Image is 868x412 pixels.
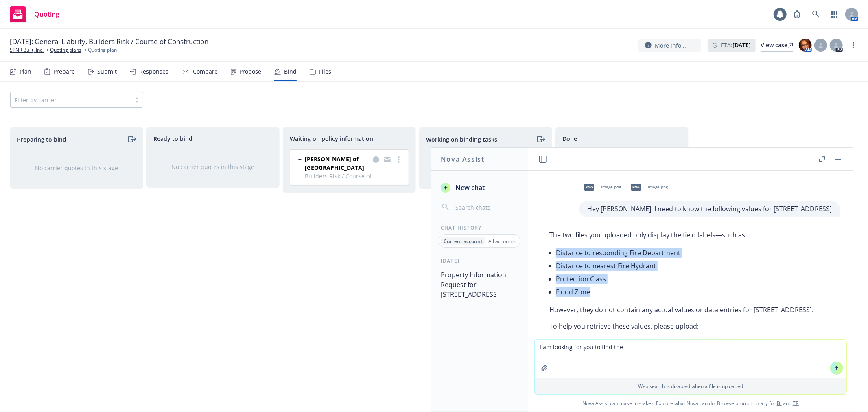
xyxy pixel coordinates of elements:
input: Search chats [454,202,518,213]
div: No carrier quotes in this stage [160,162,266,171]
span: [PERSON_NAME] of [GEOGRAPHIC_DATA] [305,155,370,172]
a: moveRight [536,134,545,144]
span: ETA : [721,41,751,49]
li: Distance to nearest Fire Hydrant [556,259,832,272]
a: Switch app [826,6,843,22]
p: Web search is disabled when a file is uploaded [540,383,842,390]
span: New chat [454,183,485,193]
a: copy logging email [371,155,381,164]
div: Propose [239,68,261,75]
div: Prepare [53,68,75,75]
div: [DATE] [431,257,528,264]
a: TR [793,400,799,407]
div: Responses [139,68,168,75]
a: Quoting [7,3,63,26]
li: Flood Zone [556,285,832,298]
span: image.png [648,184,668,190]
a: more [848,40,858,50]
div: View case [761,39,793,51]
h1: Nova Assist [441,154,485,164]
a: Report a Bug [789,6,805,22]
textarea: I am looking for you to find the [535,340,846,378]
span: Quoting [34,11,59,18]
p: All accounts [488,238,516,245]
strong: [DATE] [732,41,751,49]
button: New chat [437,180,522,195]
button: Property Information Request for [STREET_ADDRESS] [437,267,522,302]
div: Submit [97,68,117,75]
span: Nova Assist can make mistakes. Explore what Nova can do: Browse prompt library for and [531,395,850,412]
p: The two files you uploaded only display the field labels—such as: [549,230,832,240]
p: To help you retrieve these values, please upload: [549,321,832,331]
li: Protection Class [556,272,832,285]
p: However, they do not contain any actual values or data entries for [STREET_ADDRESS]. [549,305,832,315]
span: Ready to bind [153,134,192,143]
a: Search [808,6,824,22]
li: The full document or a screenshot with the corresponding values filled in (e.g., a COPE report, p... [556,337,832,360]
div: Plan [20,68,31,75]
span: Preparing to bind [17,135,66,144]
span: Builders Risk / Course of Construction [305,172,404,180]
button: More info... [638,39,701,52]
a: SPNR Built, Inc. [10,46,44,54]
a: BI [777,400,782,407]
p: Hey [PERSON_NAME], I need to know the following values for [STREET_ADDRESS] [587,204,832,214]
div: No carrier quotes in this stage [24,164,130,172]
div: Chat History [431,224,528,231]
div: Compare [193,68,218,75]
div: pngimage.png [626,177,669,197]
a: View case [761,39,793,52]
span: Done [562,134,577,143]
img: photo [799,39,812,52]
span: image.png [601,184,621,190]
li: Distance to responding Fire Department [556,246,832,259]
p: Current account [444,238,483,245]
span: Working on binding tasks [426,135,497,144]
a: copy logging email [383,155,392,164]
span: [DATE]: General Liability, Builders Risk / Course of Construction [10,37,208,46]
span: More info... [655,41,686,50]
span: png [584,184,594,190]
div: pngimage.png [579,177,623,197]
a: moveRight [127,134,136,144]
span: Quoting plan [88,46,117,54]
a: more [394,155,404,164]
a: Quoting plans [50,46,81,54]
span: Waiting on policy information [290,134,373,143]
div: Files [319,68,331,75]
div: Bind [284,68,297,75]
span: png [631,184,641,190]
